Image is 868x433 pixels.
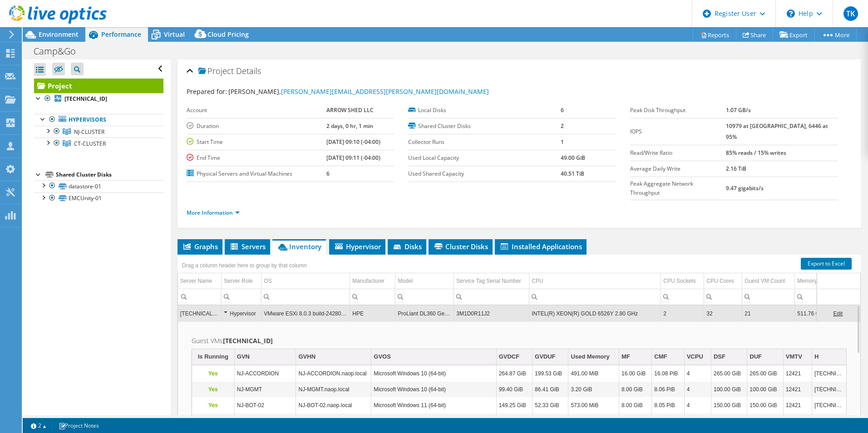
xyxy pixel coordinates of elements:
[532,276,543,286] div: CPU
[101,30,141,39] span: Performance
[652,413,684,429] td: Column CMF, Value 20.10 PiB
[529,289,661,305] td: Column CPU, Filter cell
[814,351,819,362] div: H
[224,276,252,286] div: Server Role
[533,398,568,413] td: Column GVDUF, Value 52.33 GiB
[750,351,762,362] div: DUF
[187,122,326,131] label: Duration
[187,209,240,216] a: More Information
[687,351,703,362] div: VCPU
[34,180,163,192] a: datastore-01
[326,122,373,130] b: 2 days, 0 hr, 1 min
[652,349,684,365] td: CMF Column
[684,382,711,398] td: Column VCPU, Value 4
[706,276,734,286] div: CPU Cores
[350,273,395,289] td: Manufacturer Column
[296,382,371,398] td: Column GVHN, Value NJ-MGMT.naop.local
[229,242,266,251] span: Servers
[726,122,828,141] b: 10979 at [GEOGRAPHIC_DATA], 6446 at 95%
[326,106,374,114] b: ARROW SHED LLC
[684,398,711,413] td: Column VCPU, Value 4
[187,169,326,178] label: Physical Servers and Virtual Machines
[812,366,846,382] td: Column H, Value 192.6.0.63
[496,398,532,413] td: Column GVDCF, Value 149.25 GiB
[192,413,234,429] td: Column Is Running, Value Yes
[56,169,163,180] div: Shared Cluster Disks
[684,349,711,365] td: VCPU Column
[371,413,496,429] td: Column GVOS, Value Microsoft Windows Server 2016 or later (64-bit)
[408,106,561,115] label: Local Disks
[786,351,802,362] div: VMTV
[496,382,532,398] td: Column GVDCF, Value 99.40 GiB
[630,179,726,197] label: Peak Aggregate Network Throughput
[192,382,234,398] td: Column Is Running, Value Yes
[652,382,684,398] td: Column CMF, Value 8.06 PiB
[499,351,520,362] div: GVDCF
[496,413,532,429] td: Column GVDCF, Value 396.28 GiB
[194,400,232,411] p: Yes
[652,366,684,382] td: Column CMF, Value 16.08 PiB
[711,349,747,365] td: DSF Column
[529,305,661,321] td: Column CPU, Value INTEL(R) XEON(R) GOLD 6526Y 2.80 GHz
[296,413,371,429] td: Column GVHN, Value NJ-RDS-09.naop.local
[192,335,847,346] h2: Guest VMs
[812,398,846,413] td: Column H, Value 192.6.0.63
[187,87,227,96] label: Prepared for:
[711,413,747,429] td: Column DSF, Value 157.00 GiB
[812,382,846,398] td: Column H, Value 192.6.0.63
[222,289,261,305] td: Column Server Role, Filter cell
[222,305,261,321] td: Column Server Role, Value Hypervisor
[783,398,812,413] td: Column VMTV, Value 12421
[654,351,667,362] div: CMF
[224,308,259,319] div: Hypervisor
[726,149,786,157] b: 85% reads / 15% writes
[371,382,496,398] td: Column GVOS, Value Microsoft Windows 10 (64-bit)
[395,289,454,305] td: Column Model, Filter cell
[773,28,815,42] a: Export
[747,413,783,429] td: Column DUF, Value 157.00 GiB
[814,28,857,42] a: More
[39,30,79,39] span: Environment
[619,382,651,398] td: Column MF, Value 8.00 GiB
[228,87,489,96] span: [PERSON_NAME],
[684,413,711,429] td: Column VCPU, Value 4
[334,242,381,251] span: Hypervisor
[296,398,371,413] td: Column GVHN, Value NJ-BOT-02.naop.local
[178,305,222,321] td: Column Server Name, Value 192.6.0.63
[745,276,785,286] div: Guest VM Count
[747,398,783,413] td: Column DUF, Value 150.00 GiB
[533,349,568,365] td: GVDUF Column
[192,366,234,382] td: Column Is Running, Value Yes
[281,87,489,96] a: [PERSON_NAME][EMAIL_ADDRESS][PERSON_NAME][DOMAIN_NAME]
[34,93,163,105] a: [TECHNICAL_ID]
[180,259,309,272] div: Drag a column header here to group by that column
[433,242,488,251] span: Cluster Disks
[568,413,619,429] td: Column Used Memory, Value 6.00 GiB
[371,398,496,413] td: Column GVOS, Value Microsoft Windows 11 (64-bit)
[34,138,163,149] a: CT-CLUSTER
[374,351,391,362] div: GVOS
[408,138,561,147] label: Collector Runs
[237,351,250,362] div: GVN
[621,351,630,362] div: MF
[726,165,746,172] b: 2.16 TiB
[630,127,726,136] label: IOPS
[222,273,261,289] td: Server Role Column
[797,276,817,286] div: Memory
[371,349,496,365] td: GVOS Column
[34,79,163,93] a: Project
[234,349,296,365] td: GVN Column
[74,140,106,148] span: CT-CLUSTER
[234,382,296,398] td: Column GVN, Value NJ-MGMT
[704,289,742,305] td: Column CPU Cores, Filter cell
[456,276,521,286] div: Service Tag Serial Number
[371,366,496,382] td: Column GVOS, Value Microsoft Windows 10 (64-bit)
[783,349,812,365] td: VMTV Column
[742,305,795,321] td: Column Guest VM Count, Value 21
[619,413,651,429] td: Column MF, Value 20.00 GiB
[30,46,90,56] h1: Camp&Go
[207,30,249,39] span: Cloud Pricing
[408,169,561,178] label: Used Shared Capacity
[529,273,661,289] td: CPU Column
[187,106,326,115] label: Account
